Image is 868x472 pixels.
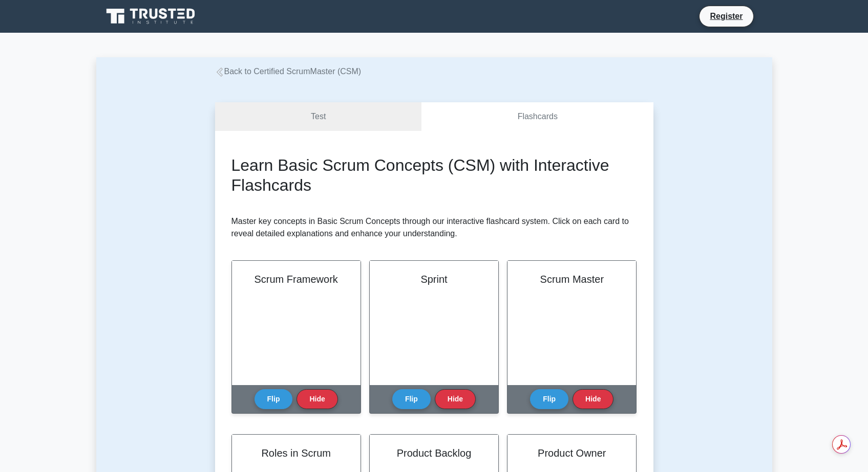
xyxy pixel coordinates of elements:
p: Master key concepts in Basic Scrum Concepts through our interactive flashcard system. Click on ea... [231,215,637,240]
a: Flashcards [421,102,653,131]
h2: Learn Basic Scrum Concepts (CSM) with Interactive Flashcards [231,155,637,195]
button: Flip [392,389,431,409]
h2: Scrum Master [520,273,624,285]
h2: Product Backlog [382,447,486,459]
a: Test [215,102,422,131]
h2: Product Owner [520,447,624,459]
a: Back to Certified ScrumMaster (CSM) [215,67,362,76]
h2: Roles in Scrum [244,447,348,459]
button: Hide [435,389,476,409]
h2: Sprint [382,273,486,285]
button: Hide [573,389,613,409]
button: Flip [530,389,568,409]
button: Flip [255,389,293,409]
h2: Scrum Framework [244,273,348,285]
a: Register [704,10,749,23]
button: Hide [297,389,337,409]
